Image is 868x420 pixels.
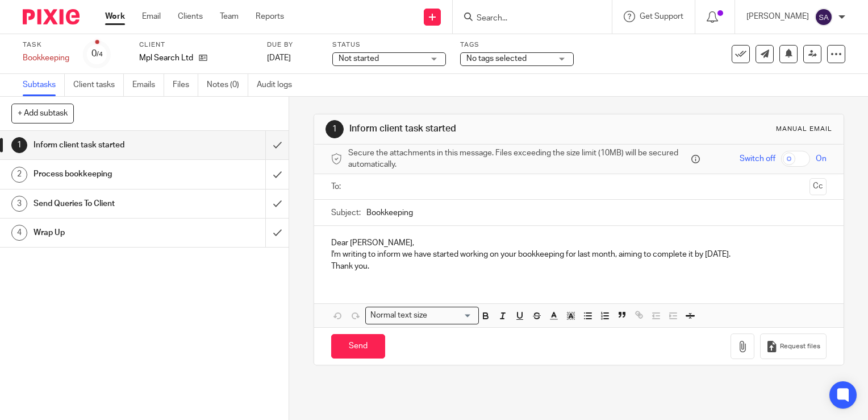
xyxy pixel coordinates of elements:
img: Pixie [23,9,80,24]
p: Thank you. [331,261,827,272]
p: I'm writing to inform we have started working on your bookkeeping for last month, aiming to compl... [331,249,827,260]
label: Task [23,40,69,50]
span: Secure the attachments in this message. Files exceeding the size limit (10MB) will be secured aut... [348,147,688,171]
h1: Inform client task started [349,123,603,135]
div: 2 [11,167,27,183]
button: Request files [760,333,826,359]
span: Switch off [740,153,775,164]
input: Send [331,334,385,359]
input: Search for option [431,310,472,322]
div: 1 [325,120,344,138]
div: 0 [91,47,103,60]
span: [DATE] [267,54,291,62]
label: Subject: [331,207,361,219]
div: Bookkeeping [23,52,69,64]
span: Request files [780,342,820,351]
label: Due by [267,40,318,50]
a: Team [220,11,239,22]
a: Audit logs [257,74,301,96]
a: Reports [256,11,284,22]
a: Clients [178,11,203,22]
h1: Process bookkeeping [34,166,181,183]
p: Mpl Search Ltd [139,52,193,64]
label: To: [331,181,344,192]
span: Not started [339,55,379,63]
a: Subtasks [23,74,65,96]
label: Status [332,40,446,50]
div: Manual email [776,125,832,134]
small: /4 [97,51,103,57]
span: Get Support [640,13,683,20]
div: 1 [11,137,27,153]
p: Dear [PERSON_NAME], [331,237,827,249]
a: Client tasks [73,74,124,96]
h1: Inform client task started [34,137,181,154]
h1: Wrap Up [34,224,181,241]
button: Cc [809,178,827,195]
label: Client [139,40,253,50]
input: Search [475,14,578,24]
span: On [816,153,827,164]
a: Work [105,11,125,22]
a: Emails [132,74,164,96]
span: No tags selected [466,55,527,63]
div: 4 [11,225,27,241]
a: Email [142,11,161,22]
button: + Add subtask [11,104,74,123]
label: Tags [460,40,574,50]
div: Search for option [365,307,479,324]
h1: Send Queries To Client [34,195,181,212]
a: Notes (0) [207,74,248,96]
span: Normal text size [368,310,430,322]
a: Files [173,74,198,96]
div: 3 [11,196,27,212]
p: [PERSON_NAME] [746,11,809,22]
img: svg%3E [815,8,833,26]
